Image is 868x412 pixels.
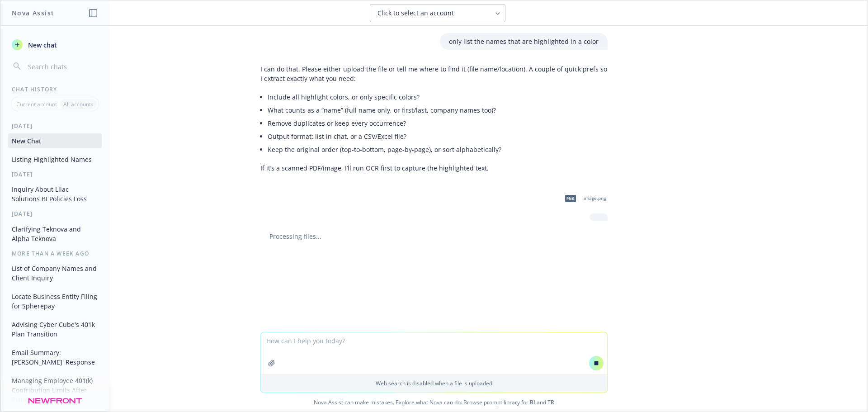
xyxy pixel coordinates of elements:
div: More than a week ago [1,250,109,257]
button: Inquiry About Lilac Solutions BI Policies Loss [8,182,102,206]
div: Processing files... [260,232,608,241]
input: Search chats [26,60,98,73]
p: only list the names that are highlighted in a color [449,37,599,46]
li: Remove duplicates or keep every occurrence? [268,117,608,130]
button: Click to select an account [370,4,505,22]
span: png [565,195,576,202]
p: Web search is disabled when a file is uploaded [266,379,602,387]
li: What counts as a “name” (full name only, or first/last, company names too)? [268,104,608,117]
button: New Chat [8,133,102,148]
button: List of Company Names and Client Inquiry [8,261,102,285]
button: Locate Business Entity Filing for Spherepay [8,289,102,313]
p: I can do that. Please either upload the file or tell me where to find it (file name/location). A ... [260,64,608,83]
h1: Nova Assist [12,8,54,18]
a: BI [530,398,535,406]
li: Output format: list in chat, or a CSV/Excel file? [268,130,608,143]
span: New chat [26,40,57,50]
span: image.png [584,195,606,201]
li: Include all highlight colors, or only specific colors? [268,90,608,104]
button: Managing Employee 401(k) Contribution Limits After Plan Transfer [8,373,102,407]
div: Chat History [1,85,109,93]
span: Nova Assist can make mistakes. Explore what Nova can do: Browse prompt library for and [4,393,864,412]
p: If it’s a scanned PDF/image, I’ll run OCR first to capture the highlighted text. [260,163,608,173]
p: Current account [16,100,57,108]
div: [DATE] [1,170,109,178]
div: [DATE] [1,210,109,218]
button: Advising Cyber Cube's 401k Plan Transition [8,317,102,341]
button: Email Summary: [PERSON_NAME]' Response [8,345,102,369]
button: Listing Highlighted Names [8,152,102,167]
div: [DATE] [1,122,109,130]
button: New chat [8,37,102,53]
li: Keep the original order (top-to-bottom, page-by-page), or sort alphabetically? [268,143,608,156]
div: pngimage.png [559,187,608,210]
p: All accounts [63,100,94,108]
span: Click to select an account [377,9,454,18]
a: TR [547,398,554,406]
button: Clarifying Teknova and Alpha Teknova [8,222,102,246]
